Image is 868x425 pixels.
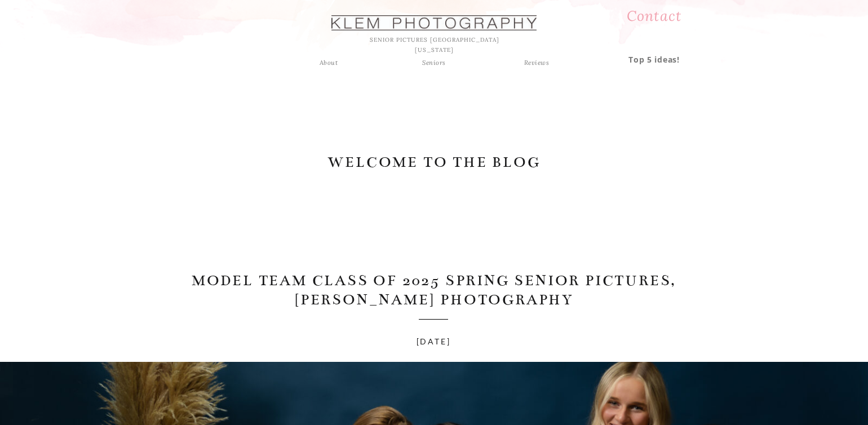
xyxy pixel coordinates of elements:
[180,271,688,309] h1: Model Team Class of 2025 Spring Senior Pictures, [PERSON_NAME] Photography
[349,334,517,353] h3: [DATE]
[361,35,508,46] h1: SENIOR PICTURES [GEOGRAPHIC_DATA] [US_STATE]
[414,57,454,68] a: Seniors
[314,57,343,68] a: About
[327,153,541,175] a: WELCOME TO THE BLOG
[510,57,564,68] a: Reviews
[617,52,692,63] a: Top 5 ideas!
[611,3,697,30] a: Contact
